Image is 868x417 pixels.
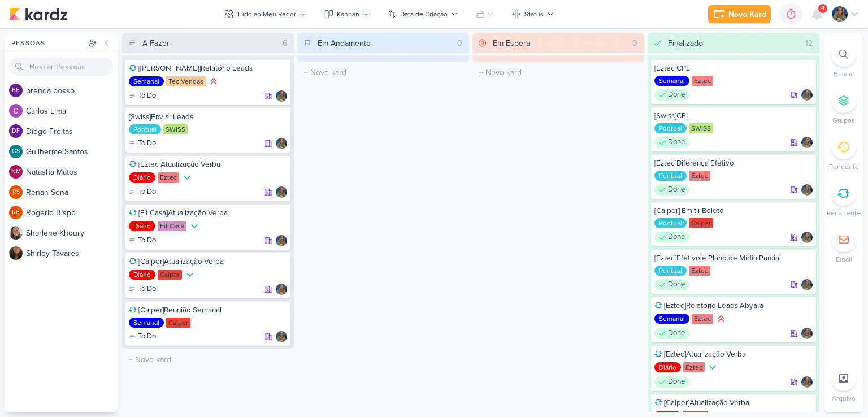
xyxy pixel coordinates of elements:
div: Rogerio Bispo [9,206,23,219]
div: Prioridade Baixa [707,362,718,373]
div: To Do [129,284,156,295]
p: To Do [138,90,156,102]
div: SWISS [163,124,188,134]
img: Isabella Gutierres [801,376,813,388]
div: Pontual [654,266,687,276]
img: Isabella Gutierres [801,279,813,290]
div: 12 [801,37,817,49]
p: DF [12,128,20,134]
div: Done [654,137,689,148]
div: Done [654,279,689,290]
div: D i e g o F r e i t a s [26,125,118,137]
p: Pendente [829,162,859,172]
div: [Tec Vendas]Relatório Leads [129,63,287,73]
div: R o g e r i o B i s p o [26,207,118,219]
div: Done [654,328,689,339]
div: Diário [129,270,155,280]
div: Eztec [692,314,713,324]
div: SWISS [689,123,713,133]
div: Eztec [683,362,705,372]
img: Isabella Gutierres [801,328,813,339]
div: Responsável: Isabella Gutierres [801,137,813,148]
div: To Do [129,90,156,102]
div: Done [654,232,689,243]
span: 4 [821,4,824,13]
div: Prioridade Baixa [184,269,196,280]
div: 0 [453,37,467,49]
div: Diário [129,221,155,231]
img: Isabella Gutierres [276,90,287,102]
div: 6 [278,37,292,49]
div: Eztec [158,172,179,183]
div: Prioridade Baixa [189,220,200,232]
p: Grupos [832,115,855,125]
input: + Novo kard [124,351,292,368]
div: [Calper]Atualização Verba [129,257,287,267]
div: b r e n d a b o s s o [26,85,118,97]
img: Isabella Gutierres [276,138,287,149]
div: Calper [689,218,713,228]
div: Semanal [129,318,164,328]
img: Carlos Lima [9,104,23,118]
p: To Do [138,235,156,246]
div: Done [654,376,689,388]
div: To Do [129,235,156,246]
div: 0 [628,37,642,49]
div: Pontual [654,218,687,228]
div: Pontual [654,171,687,181]
img: Isabella Gutierres [801,232,813,243]
div: Fit Casa [158,221,186,231]
img: Isabella Gutierres [276,331,287,342]
div: Tec Vendas [166,76,206,86]
div: brenda bosso [9,84,23,97]
div: Pontual [654,123,687,133]
p: To Do [138,186,156,198]
div: Responsável: Isabella Gutierres [801,279,813,290]
div: Calper [158,270,182,280]
div: Eztec [689,171,710,181]
div: Done [654,89,689,101]
p: bb [12,88,20,94]
p: Arquivo [832,393,856,403]
div: [Calper] Emitir Boleto [654,206,813,216]
div: [Eztec]Relatório Leads Abyara [654,301,813,311]
div: [Swiss]Enviar Leads [129,112,287,122]
div: [Fit Casa]Atualização Verba [129,208,287,218]
div: [Eztec]Atualização Verba [129,159,287,170]
input: + Novo kard [475,64,642,81]
div: G u i l h e r m e S a n t o s [26,146,118,158]
input: Buscar Pessoas [9,58,113,76]
img: Isabella Gutierres [801,184,813,196]
p: Done [668,232,685,243]
div: Responsável: Isabella Gutierres [801,376,813,388]
div: To Do [129,138,156,149]
div: Eztec [692,76,713,86]
div: Em Espera [493,37,530,49]
div: Pontual [129,124,161,134]
div: Calper [166,318,190,328]
div: Responsável: Isabella Gutierres [276,235,287,246]
div: Semanal [654,314,689,324]
div: Finalizado [668,37,703,49]
div: Diário [654,362,681,372]
div: S h i r l e y T a v a r e s [26,247,118,259]
p: Done [668,137,685,148]
p: GS [12,149,20,155]
button: Novo Kard [708,5,771,23]
p: Done [668,376,685,388]
div: Responsável: Isabella Gutierres [801,328,813,339]
div: Prioridade Alta [208,76,219,87]
div: [Eztec]Efetivo e Plano de Mídia Parcial [654,253,813,263]
p: Done [668,89,685,101]
p: To Do [138,138,156,149]
div: [Eztec]Diferença Efetivo [654,158,813,168]
li: Ctrl + F [824,42,863,79]
div: Prioridade Alta [715,313,727,324]
img: Isabella Gutierres [276,284,287,295]
div: Semanal [129,76,164,86]
div: Responsável: Isabella Gutierres [276,186,287,198]
img: Isabella Gutierres [801,137,813,148]
p: Done [668,184,685,196]
div: Natasha Matos [9,165,23,179]
div: Responsável: Isabella Gutierres [276,284,287,295]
